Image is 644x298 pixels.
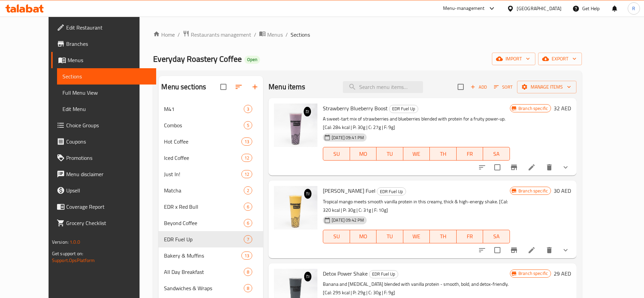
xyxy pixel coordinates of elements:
button: sort-choices [474,242,490,258]
span: TU [379,231,401,241]
span: SA [486,149,507,159]
span: Select to update [490,160,504,174]
span: Combos [164,121,244,129]
span: 8 [244,269,252,275]
button: Branch-specific-item [506,159,522,175]
span: Matcha [164,186,244,194]
span: EDR x Red Bull [164,203,244,211]
span: SU [326,231,347,241]
a: Edit Menu [57,101,156,117]
button: SU [323,147,350,161]
button: FR [457,147,483,161]
a: Upsell [51,182,156,199]
button: Manage items [517,81,576,93]
button: MO [350,230,377,243]
span: 12 [242,155,252,161]
div: [GEOGRAPHIC_DATA] [517,5,562,12]
div: All Day Breakfast [164,268,244,276]
div: Iced Coffee12 [159,150,263,166]
div: Matcha2 [159,182,263,199]
input: search [343,81,423,93]
div: items [241,154,252,162]
div: Open [244,56,260,64]
div: Just In! [164,170,241,178]
span: 6 [244,204,252,210]
button: WE [403,147,430,161]
a: Promotions [51,150,156,166]
div: All Day Breakfast8 [159,264,263,280]
div: Just In!12 [159,166,263,182]
span: Select to update [490,243,504,257]
span: Add [470,83,488,91]
div: items [244,203,252,211]
button: TU [376,230,403,243]
span: WE [406,149,427,159]
span: 7 [244,236,252,243]
span: Edit Menu [62,105,151,113]
li: / [254,31,256,39]
span: Coverage Report [66,203,151,211]
button: FR [457,230,483,243]
button: Sort [492,82,514,92]
span: Full Menu View [62,89,151,97]
span: EDR Fuel Up [164,235,244,243]
span: SA [486,231,507,241]
span: EDR Fuel Up [377,188,406,195]
div: EDR Fuel Up [369,270,398,278]
a: Menus [259,30,283,39]
span: Hot Coffee [164,137,241,146]
button: delete [541,159,557,175]
span: Edit Restaurant [66,23,151,32]
a: Full Menu View [57,85,156,101]
span: Strawberry Blueberry Boost [323,103,388,113]
div: Beyond Coffee6 [159,215,263,231]
span: SU [326,149,347,159]
div: items [244,284,252,292]
span: Branch specific [516,270,551,277]
div: items [244,219,252,227]
p: Tropical mango meets smooth vanilla protein in this creamy, thick & high-energy shake. [Cal: 320 ... [323,198,510,215]
button: sort-choices [474,159,490,175]
span: Sort [494,83,513,91]
span: Restaurants management [191,31,251,39]
div: Sandwiches & Wraps8 [159,280,263,296]
span: Iced Coffee [164,154,241,162]
span: Select all sections [216,80,231,94]
div: Bakery & Muffins13 [159,247,263,264]
div: Hot Coffee13 [159,133,263,150]
p: A sweet-tart mix of strawberries and blueberries blended with protein for a fruity power-up. [Cal... [323,115,510,132]
span: TH [433,231,454,241]
div: Menu-management [443,4,485,13]
span: Branch specific [516,188,551,194]
button: TH [430,230,457,243]
div: M41 [164,105,244,113]
button: TH [430,147,457,161]
span: Grocery Checklist [66,219,151,227]
span: MO [353,149,374,159]
span: Everyday Roastery Coffee [153,51,242,67]
a: Coupons [51,133,156,150]
span: EDR Fuel Up [369,270,398,278]
span: 8 [244,285,252,292]
button: SU [323,230,350,243]
h6: 29 AED [554,269,571,278]
a: Sections [57,68,156,85]
span: Sandwiches & Wraps [164,284,244,292]
span: Open [244,57,260,62]
span: Bakery & Muffins [164,252,241,260]
span: Menus [68,56,151,64]
span: Sections [291,31,310,39]
span: R [632,5,635,12]
span: TH [433,149,454,159]
span: Menus [267,31,283,39]
svg: Show Choices [562,163,570,171]
span: 3 [244,106,252,112]
span: Beyond Coffee [164,219,244,227]
span: 5 [244,122,252,129]
span: Select section [454,80,468,94]
span: Branches [66,40,151,48]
